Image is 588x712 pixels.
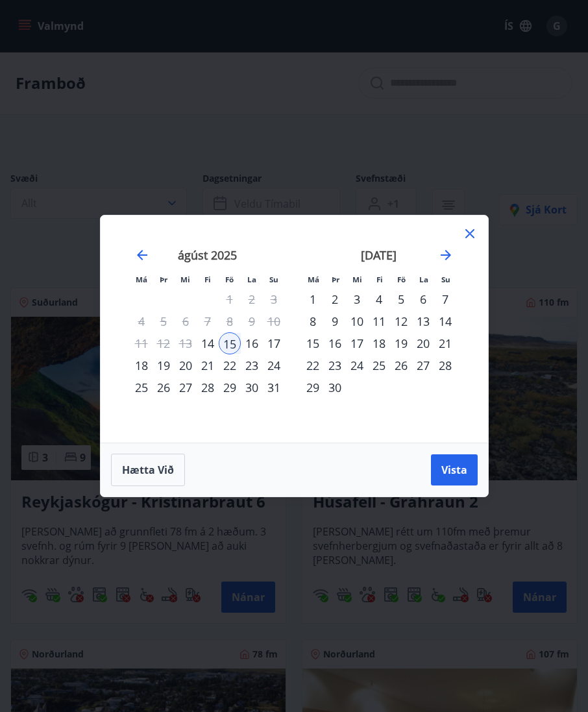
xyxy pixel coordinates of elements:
td: Choose fimmtudagur, 18. september 2025 as your check-out date. It’s available. [368,332,390,354]
div: 29 [302,376,324,399]
td: Choose sunnudagur, 28. september 2025 as your check-out date. It’s available. [434,354,456,376]
td: Choose mánudagur, 18. ágúst 2025 as your check-out date. It’s available. [130,354,153,376]
div: 24 [263,354,285,376]
div: 14 [197,332,219,354]
td: Choose þriðjudagur, 23. september 2025 as your check-out date. It’s available. [324,354,346,376]
div: 6 [412,288,434,310]
td: Choose mánudagur, 1. september 2025 as your check-out date. It’s available. [302,288,324,310]
div: Move forward to switch to the next month. [438,247,454,263]
td: Choose þriðjudagur, 19. ágúst 2025 as your check-out date. It’s available. [153,354,175,376]
td: Choose fimmtudagur, 21. ágúst 2025 as your check-out date. It’s available. [197,354,219,376]
div: 27 [412,354,434,376]
div: 7 [434,288,456,310]
div: Move backward to switch to the previous month. [134,247,150,263]
div: 30 [324,376,346,399]
td: Not available. föstudagur, 1. ágúst 2025 [219,288,241,310]
td: Not available. þriðjudagur, 5. ágúst 2025 [153,310,175,332]
td: Choose þriðjudagur, 26. ágúst 2025 as your check-out date. It’s available. [153,376,175,399]
div: 25 [130,376,153,399]
div: 20 [175,354,197,376]
td: Choose föstudagur, 5. september 2025 as your check-out date. It’s available. [390,288,412,310]
td: Choose miðvikudagur, 24. september 2025 as your check-out date. It’s available. [346,354,368,376]
td: Choose fimmtudagur, 25. september 2025 as your check-out date. It’s available. [368,354,390,376]
strong: [DATE] [361,247,397,263]
div: 18 [130,354,153,376]
div: 28 [197,376,219,399]
small: Su [269,275,278,284]
div: 9 [324,310,346,332]
div: 26 [153,376,175,399]
div: 15 [302,332,324,354]
div: Calendar [116,231,472,427]
div: 28 [434,354,456,376]
span: Vista [441,463,467,477]
div: 5 [390,288,412,310]
div: 14 [434,310,456,332]
td: Choose miðvikudagur, 27. ágúst 2025 as your check-out date. It’s available. [175,376,197,399]
td: Choose sunnudagur, 31. ágúst 2025 as your check-out date. It’s available. [263,376,285,399]
td: Choose sunnudagur, 24. ágúst 2025 as your check-out date. It’s available. [263,354,285,376]
div: 19 [153,354,175,376]
td: Choose sunnudagur, 21. september 2025 as your check-out date. It’s available. [434,332,456,354]
div: 10 [346,310,368,332]
td: Choose sunnudagur, 17. ágúst 2025 as your check-out date. It’s available. [263,332,285,354]
div: 20 [412,332,434,354]
td: Choose laugardagur, 23. ágúst 2025 as your check-out date. It’s available. [241,354,263,376]
td: Choose fimmtudagur, 28. ágúst 2025 as your check-out date. It’s available. [197,376,219,399]
small: La [419,275,428,284]
small: Mi [180,275,190,284]
div: 31 [263,376,285,399]
td: Not available. sunnudagur, 10. ágúst 2025 [263,310,285,332]
div: 22 [219,354,241,376]
div: 19 [390,332,412,354]
small: La [247,275,256,284]
small: Su [441,275,450,284]
small: Fi [376,275,383,284]
td: Choose laugardagur, 27. september 2025 as your check-out date. It’s available. [412,354,434,376]
small: Þr [332,275,339,284]
td: Not available. mánudagur, 4. ágúst 2025 [130,310,153,332]
button: Vista [431,454,478,485]
td: Choose sunnudagur, 7. september 2025 as your check-out date. It’s available. [434,288,456,310]
div: 17 [263,332,285,354]
td: Not available. mánudagur, 11. ágúst 2025 [130,332,153,354]
small: Þr [160,275,167,284]
div: 23 [324,354,346,376]
td: Choose föstudagur, 19. september 2025 as your check-out date. It’s available. [390,332,412,354]
td: Choose sunnudagur, 14. september 2025 as your check-out date. It’s available. [434,310,456,332]
div: 25 [368,354,390,376]
small: Má [308,275,319,284]
div: 27 [175,376,197,399]
div: 18 [368,332,390,354]
td: Not available. miðvikudagur, 13. ágúst 2025 [175,332,197,354]
div: 3 [346,288,368,310]
small: Fi [204,275,211,284]
td: Choose laugardagur, 16. ágúst 2025 as your check-out date. It’s available. [241,332,263,354]
td: Choose laugardagur, 20. september 2025 as your check-out date. It’s available. [412,332,434,354]
div: 30 [241,376,263,399]
td: Not available. föstudagur, 8. ágúst 2025 [219,310,241,332]
td: Choose fimmtudagur, 4. september 2025 as your check-out date. It’s available. [368,288,390,310]
td: Choose miðvikudagur, 20. ágúst 2025 as your check-out date. It’s available. [175,354,197,376]
div: 21 [434,332,456,354]
td: Choose mánudagur, 8. september 2025 as your check-out date. It’s available. [302,310,324,332]
div: 23 [241,354,263,376]
small: Mi [352,275,362,284]
td: Not available. laugardagur, 9. ágúst 2025 [241,310,263,332]
span: Hætta við [122,463,174,477]
td: Choose laugardagur, 30. ágúst 2025 as your check-out date. It’s available. [241,376,263,399]
div: 16 [324,332,346,354]
td: Choose fimmtudagur, 14. ágúst 2025 as your check-out date. It’s available. [197,332,219,354]
td: Choose mánudagur, 15. september 2025 as your check-out date. It’s available. [302,332,324,354]
div: 21 [197,354,219,376]
strong: ágúst 2025 [178,247,237,263]
td: Choose föstudagur, 26. september 2025 as your check-out date. It’s available. [390,354,412,376]
div: 12 [390,310,412,332]
td: Choose þriðjudagur, 2. september 2025 as your check-out date. It’s available. [324,288,346,310]
td: Choose þriðjudagur, 16. september 2025 as your check-out date. It’s available. [324,332,346,354]
td: Not available. þriðjudagur, 12. ágúst 2025 [153,332,175,354]
div: 29 [219,376,241,399]
td: Choose miðvikudagur, 10. september 2025 as your check-out date. It’s available. [346,310,368,332]
td: Choose föstudagur, 22. ágúst 2025 as your check-out date. It’s available. [219,354,241,376]
div: 8 [302,310,324,332]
